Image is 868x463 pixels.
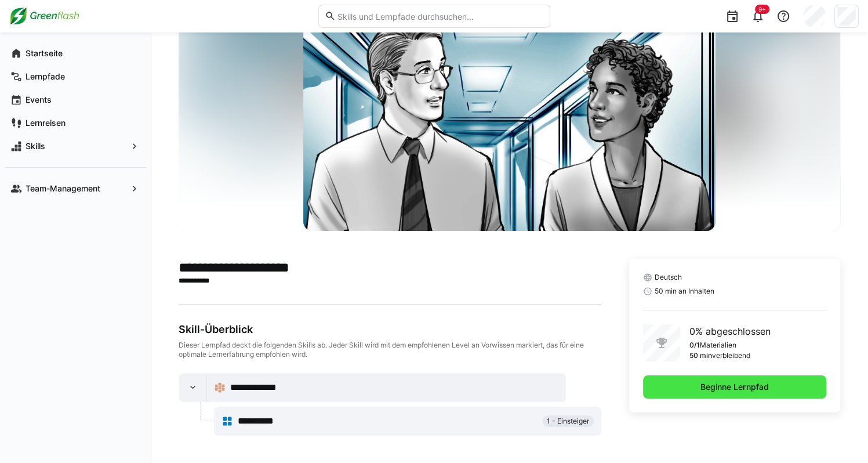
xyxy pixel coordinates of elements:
[643,375,826,399] button: Beginne Lernpfad
[336,11,543,21] input: Skills und Lernpfade durchsuchen…
[689,341,700,350] p: 0/1
[655,273,682,282] span: Deutsch
[179,341,601,359] div: Dieser Lernpfad deckt die folgenden Skills ab. Jeder Skill wird mit dem empfohlenen Level an Vorw...
[689,324,771,338] p: 0% abgeschlossen
[689,351,712,360] p: 50 min
[712,351,750,360] p: verbleibend
[179,323,601,336] div: Skill-Überblick
[655,287,714,296] span: 50 min an Inhalten
[700,341,736,350] p: Materialien
[547,417,589,426] span: 1 - Einsteiger
[758,6,766,13] span: 9+
[699,381,770,393] span: Beginne Lernpfad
